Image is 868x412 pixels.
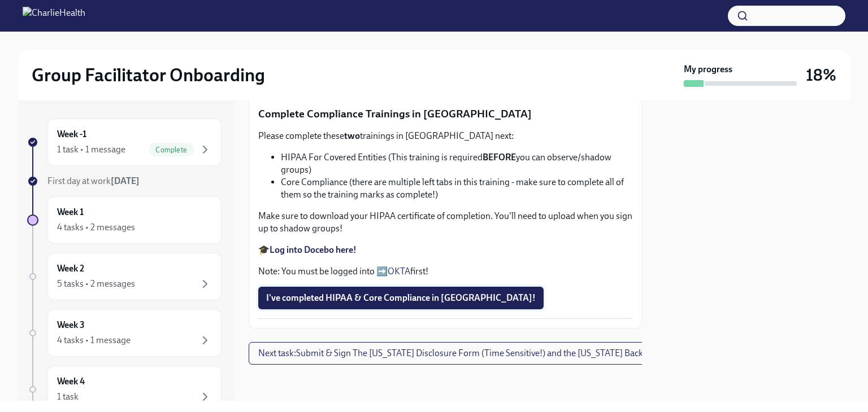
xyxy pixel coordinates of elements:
[258,287,544,309] button: I've completed HIPAA & Core Compliance in [GEOGRAPHIC_DATA]!
[27,309,222,357] a: Week 34 tasks • 1 message
[57,128,86,141] h6: Week -1
[57,143,125,156] div: 1 task • 1 message
[57,206,84,218] h6: Week 1
[149,146,194,154] span: Complete
[270,244,357,255] a: Log into Docebo here!
[806,65,836,85] h3: 18%
[258,210,632,235] p: Make sure to download your HIPAA certificate of completion. You'll need to upload when you sign u...
[258,107,632,121] p: Complete Compliance Trainings in [GEOGRAPHIC_DATA]
[388,266,410,277] a: OKTA
[57,319,85,331] h6: Week 3
[281,176,632,201] li: Core Compliance (there are multiple left tabs in this training - make sure to complete all of the...
[57,278,135,290] div: 5 tasks • 2 messages
[57,221,135,234] div: 4 tasks • 2 messages
[27,196,222,244] a: Week 14 tasks • 2 messages
[249,342,707,365] button: Next task:Submit & Sign The [US_STATE] Disclosure Form (Time Sensitive!) and the [US_STATE] Backg...
[57,375,85,388] h6: Week 4
[57,334,131,347] div: 4 tasks • 1 message
[27,175,222,187] a: First day at work[DATE]
[266,292,536,304] span: I've completed HIPAA & Core Compliance in [GEOGRAPHIC_DATA]!
[111,176,140,186] strong: [DATE]
[47,176,140,186] span: First day at work
[258,348,697,359] span: Next task : Submit & Sign The [US_STATE] Disclosure Form (Time Sensitive!) and the [US_STATE] Bac...
[23,7,85,25] img: CharlieHealth
[27,119,222,166] a: Week -11 task • 1 messageComplete
[57,391,79,403] div: 1 task
[258,265,632,278] p: Note: You must be logged into ➡️ first!
[32,64,265,86] h2: Group Facilitator Onboarding
[57,262,84,275] h6: Week 2
[281,151,632,176] li: HIPAA For Covered Entities (This training is required you can observe/shadow groups)
[344,130,360,141] strong: two
[258,130,632,142] p: Please complete these trainings in [GEOGRAPHIC_DATA] next:
[684,63,732,76] strong: My progress
[258,244,632,256] p: 🎓
[483,152,516,163] strong: BEFORE
[27,253,222,300] a: Week 25 tasks • 2 messages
